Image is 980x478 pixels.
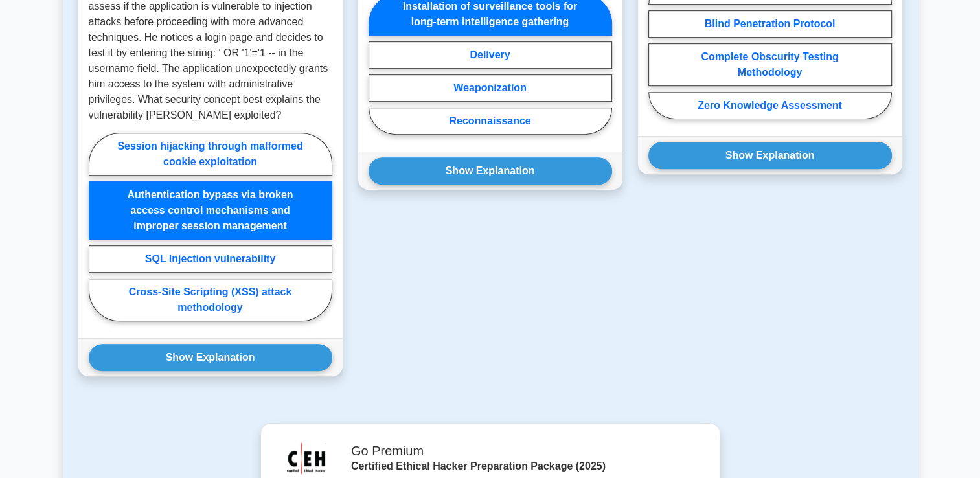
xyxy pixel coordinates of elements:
[89,181,332,240] label: Authentication bypass via broken access control mechanisms and improper session management
[648,142,892,169] button: Show Explanation
[369,157,612,185] button: Show Explanation
[89,245,332,273] label: SQL Injection vulnerability
[89,279,332,321] label: Cross-Site Scripting (XSS) attack methodology
[369,41,612,69] label: Delivery
[648,92,892,119] label: Zero Knowledge Assessment
[89,344,332,371] button: Show Explanation
[89,133,332,176] label: Session hijacking through malformed cookie exploitation
[369,74,612,102] label: Weaponization
[648,10,892,38] label: Blind Penetration Protocol
[648,43,892,86] label: Complete Obscurity Testing Methodology
[369,108,612,135] label: Reconnaissance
